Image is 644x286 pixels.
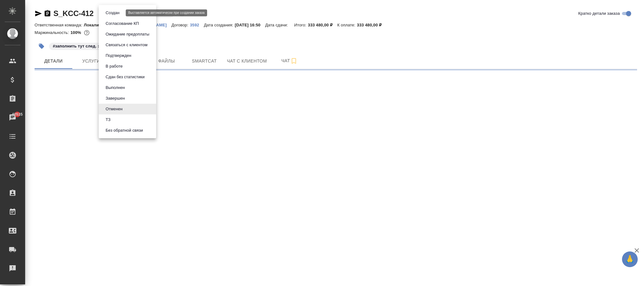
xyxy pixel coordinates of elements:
button: Завершен [104,95,127,102]
button: Подтвержден [104,52,133,59]
button: ТЗ [104,116,113,123]
button: Выполнен [104,84,127,91]
button: Создан [104,9,121,16]
button: Ожидание предоплаты [104,31,151,38]
button: Согласование КП [104,20,141,27]
button: Сдан без статистики [104,74,146,80]
button: Отменен [104,106,124,113]
button: Связаться с клиентом [104,41,149,48]
button: Без обратной связи [104,127,145,134]
button: В работе [104,63,124,70]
